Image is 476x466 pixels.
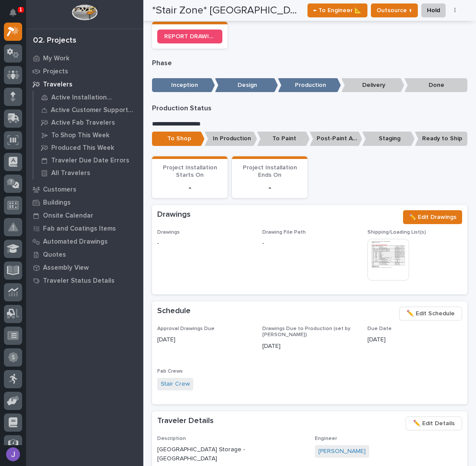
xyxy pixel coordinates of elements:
h2: Drawings [157,210,191,220]
p: To Shop This Week [51,132,109,139]
button: users-avatar [4,445,22,463]
span: ← To Engineer 📐 [313,5,362,16]
span: Shipping/Loading List(s) [367,230,426,235]
p: In Production [205,132,257,146]
p: - [262,239,264,248]
p: - [157,182,222,193]
a: Automated Drawings [26,235,143,248]
p: Production Status [152,104,467,112]
p: Done [404,78,467,93]
a: Assembly View [26,261,143,274]
button: ✏️ Edit Details [406,416,462,430]
p: Production [278,78,341,93]
p: All Travelers [51,169,90,177]
div: 02. Projects [33,36,76,46]
p: Phase [152,59,467,67]
a: To Shop This Week [33,129,143,141]
a: Active Fab Travelers [33,116,143,129]
p: Onsite Calendar [43,212,93,220]
h2: Traveler Details [157,416,214,426]
span: Fab Crews [157,369,183,374]
p: Active Fab Travelers [51,119,115,127]
a: Traveler Status Details [26,274,143,287]
p: Post-Paint Assembly [310,132,362,146]
span: Due Date [367,326,392,331]
p: [DATE] [157,335,252,344]
span: Drawings [157,230,180,235]
p: Active Installation Travelers [51,94,137,102]
p: [DATE] [262,342,357,351]
p: Active Customer Support Travelers [51,106,137,114]
h2: Schedule [157,307,191,316]
button: ✏️ Edit Schedule [399,307,462,321]
span: Hold [427,5,440,16]
p: Buildings [43,199,71,207]
h2: *Stair Zone* Trestle Park LLC - Trestle Park Self Storage - Trestle Park Storage - Stair Tower [152,4,301,17]
span: Description [157,436,186,441]
a: Stair Crew [161,380,190,389]
p: [GEOGRAPHIC_DATA] Storage - [GEOGRAPHIC_DATA] [157,445,304,463]
p: Assembly View [43,264,89,272]
p: My Work [43,55,69,63]
span: REPORT DRAWING/DESIGN ISSUE [164,33,215,40]
button: Outsource ↑ [371,3,418,17]
p: Travelers [43,81,73,89]
span: Project Installation Starts On [163,165,217,178]
a: [PERSON_NAME] [318,447,366,456]
a: Buildings [26,196,143,209]
a: Active Customer Support Travelers [33,104,143,116]
a: Traveler Due Date Errors [33,154,143,166]
p: Produced This Week [51,144,114,152]
button: Hold [421,3,446,17]
a: Customers [26,183,143,196]
p: Traveler Status Details [43,277,115,285]
p: [DATE] [367,335,462,344]
p: Automated Drawings [43,238,108,246]
p: Staging [362,132,415,146]
p: - [237,182,302,193]
a: Fab and Coatings Items [26,222,143,235]
a: Onsite Calendar [26,209,143,222]
p: Ready to Ship [415,132,467,146]
span: Drawings Due to Production (set by [PERSON_NAME]) [262,326,350,337]
p: Projects [43,68,68,76]
p: Customers [43,186,76,194]
span: Engineer [315,436,337,441]
a: REPORT DRAWING/DESIGN ISSUE [157,30,222,43]
a: Active Installation Travelers [33,91,143,103]
div: Notifications1 [11,9,22,23]
button: ✏️ Edit Drawings [403,210,462,224]
a: My Work [26,52,143,65]
p: Delivery [341,78,404,93]
p: 1 [19,7,22,13]
p: - [157,239,252,248]
p: Traveler Due Date Errors [51,157,129,165]
img: Workspace Logo [72,4,97,20]
span: ✏️ Edit Details [413,418,455,429]
a: Produced This Week [33,142,143,154]
button: Notifications [4,3,22,22]
button: ← To Engineer 📐 [307,3,367,17]
span: Approval Drawings Due [157,326,215,331]
p: Fab and Coatings Items [43,225,116,233]
p: To Shop [152,132,205,146]
a: Quotes [26,248,143,261]
a: All Travelers [33,167,143,179]
p: Design [215,78,278,93]
p: To Paint [257,132,310,146]
span: ✏️ Edit Drawings [409,212,456,222]
a: Travelers [26,78,143,91]
span: Project Installation Ends On [243,165,297,178]
span: Drawing File Path [262,230,306,235]
span: ✏️ Edit Schedule [407,308,455,319]
a: Projects [26,65,143,78]
p: Quotes [43,251,66,259]
p: Inception [152,78,215,93]
span: Outsource ↑ [377,5,412,16]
